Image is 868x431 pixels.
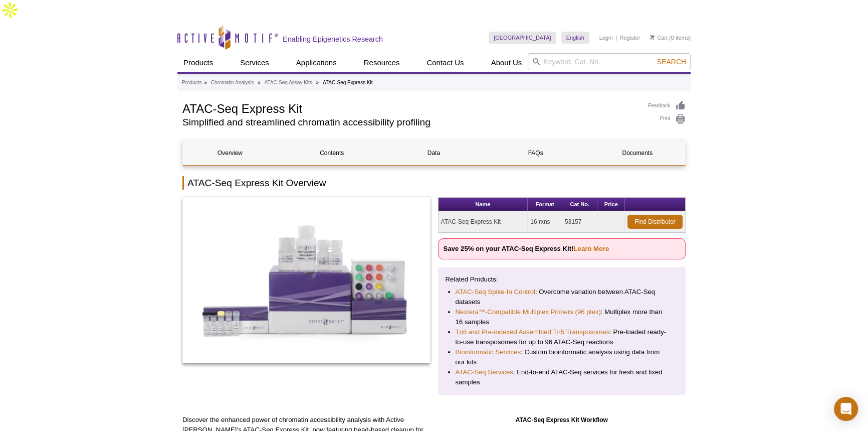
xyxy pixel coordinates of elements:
a: Bioinformatic Services [456,347,521,357]
a: Contents [285,141,379,165]
a: Feedback [648,100,686,111]
img: Your Cart [650,35,655,40]
li: » [316,80,319,85]
li: : Multiplex more than 16 samples [456,307,669,327]
button: Search [654,57,689,66]
a: Nextera™-Compatible Multiplex Primers (96 plex) [456,307,601,317]
li: | [615,32,617,44]
a: Chromatin Analysis [211,78,254,87]
h2: Enabling Epigenetics Research [283,35,383,44]
strong: ATAC-Seq Express Kit Workflow [516,416,608,423]
th: Price [597,198,625,211]
a: Services [234,53,275,72]
th: Name [439,198,528,211]
a: ATAC-Seq Services [456,367,513,377]
a: Cart [650,34,668,41]
th: Format [528,198,562,211]
a: Contact Us [420,53,470,72]
a: FAQs [489,141,583,165]
td: 16 rxns [528,211,562,233]
a: Learn More [573,245,609,252]
img: ATAC-Seq Express Kit [182,197,430,363]
li: » [204,80,207,85]
li: : End-to-end ATAC-Seq services for fresh and fixed samples [456,367,669,387]
span: Search [657,58,686,66]
h2: Simplified and streamlined chromatin accessibility profiling [182,118,638,127]
a: English [561,32,589,44]
h2: ATAC-Seq Express Kit Overview [182,176,686,190]
a: Tn5 and Pre-indexed Assembled Tn5 Transposomes [456,327,610,337]
a: Resources [358,53,406,72]
li: : Overcome variation between ATAC-Seq datasets [456,287,669,307]
li: : Custom bioinformatic analysis using data from our kits [456,347,669,367]
a: Register [619,34,640,41]
li: : Pre-loaded ready-to-use transposomes for up to 96 ATAC-Seq reactions [456,327,669,347]
a: [GEOGRAPHIC_DATA] [489,32,556,44]
a: Applications [290,53,343,72]
li: ATAC-Seq Express Kit [323,80,373,85]
a: Login [599,34,613,41]
a: Print [648,114,686,125]
div: Open Intercom Messenger [834,397,858,421]
a: Find Distributor [627,215,683,229]
td: ATAC-Seq Express Kit [439,211,528,233]
a: ATAC-Seq Assay Kits [265,78,312,87]
a: Products [177,53,219,72]
strong: Save 25% on your ATAC-Seq Express Kit! [444,245,609,252]
a: ATAC-Seq Spike-In Control [456,287,535,297]
th: Cat No. [562,198,597,211]
a: About Us [485,53,528,72]
li: » [258,80,261,85]
h1: ATAC-Seq Express Kit [182,100,638,115]
td: 53157 [562,211,597,233]
a: Products [182,78,201,87]
a: Data [386,141,481,165]
a: Overview [183,141,277,165]
a: Documents [590,141,685,165]
p: Related Products: [446,274,679,284]
input: Keyword, Cat. No. [528,53,691,70]
li: (0 items) [650,32,691,44]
